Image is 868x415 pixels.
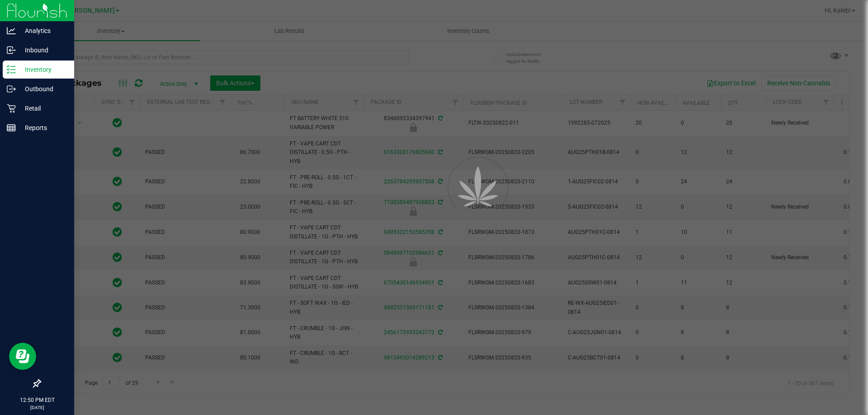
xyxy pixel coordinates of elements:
p: Inventory [16,64,70,75]
p: Analytics [16,25,70,36]
p: Inbound [16,45,70,56]
iframe: Resource center [9,343,36,370]
inline-svg: Inventory [7,65,16,74]
inline-svg: Analytics [7,26,16,35]
inline-svg: Retail [7,104,16,113]
p: [DATE] [4,404,70,411]
inline-svg: Reports [7,123,16,132]
inline-svg: Inbound [7,46,16,55]
p: Outbound [16,84,70,94]
p: Reports [16,122,70,133]
p: 12:50 PM EDT [4,396,70,404]
inline-svg: Outbound [7,84,16,93]
p: Retail [16,103,70,114]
